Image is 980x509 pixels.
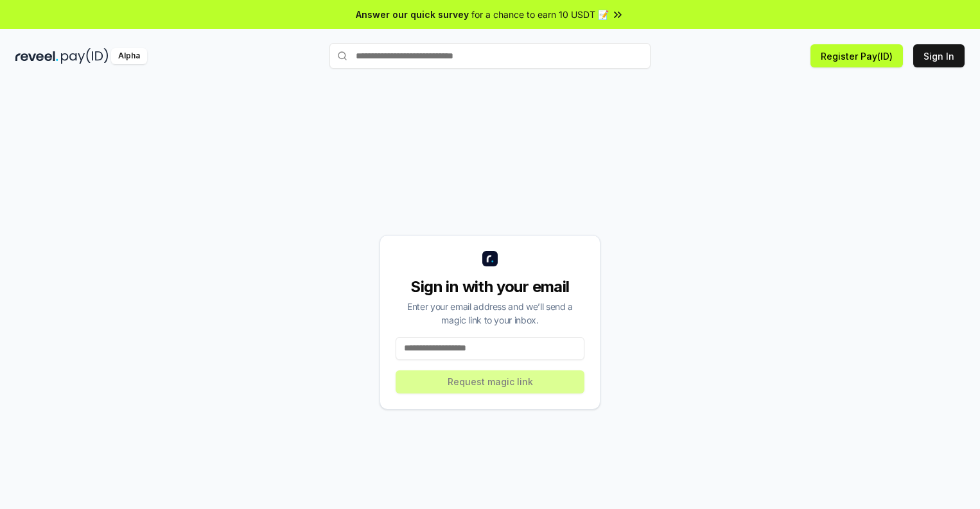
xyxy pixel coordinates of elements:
span: for a chance to earn 10 USDT 📝 [471,8,609,21]
span: Answer our quick survey [356,8,469,21]
button: Register Pay(ID) [810,44,903,67]
div: Sign in with your email [396,277,584,297]
button: Sign In [913,44,965,67]
img: reveel_dark [15,48,58,64]
img: pay_id [61,48,109,64]
div: Enter your email address and we’ll send a magic link to your inbox. [396,300,584,327]
div: Alpha [111,48,147,64]
img: logo_small [482,251,498,266]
